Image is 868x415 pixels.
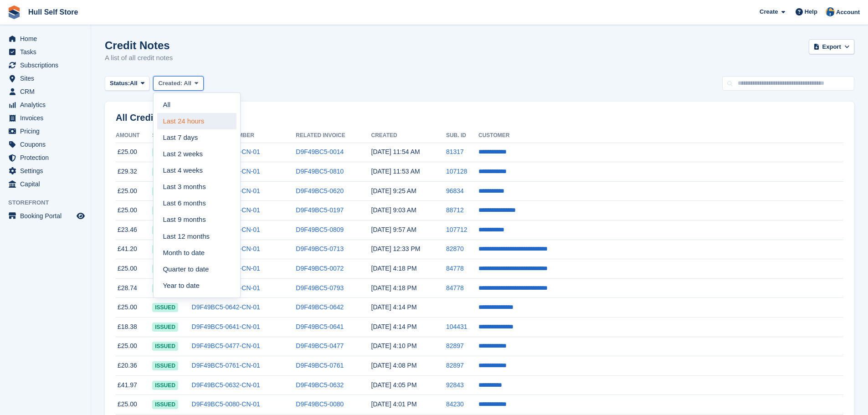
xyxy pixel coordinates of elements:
[5,85,86,98] a: menu
[157,113,236,129] a: Last 24 hours
[446,148,464,155] a: 81317
[371,381,417,389] time: 2025-09-18 15:05:06 UTC
[836,8,860,17] span: Account
[20,46,75,58] span: Tasks
[20,164,75,177] span: Settings
[446,400,464,408] a: 84230
[296,148,344,155] a: D9F49BC5-0014
[371,362,417,369] time: 2025-09-18 15:08:40 UTC
[446,128,478,143] th: Sub. ID
[371,245,421,252] time: 2025-09-19 11:33:16 UTC
[296,284,344,292] a: D9F49BC5-0793
[296,187,344,195] a: D9F49BC5-0620
[5,98,86,111] a: menu
[157,277,236,294] a: Year to date
[116,143,152,162] td: £25.00
[192,284,260,292] a: D9F49BC5-0793-CN-01
[192,206,260,214] a: D9F49BC5-0197-CN-01
[296,168,344,175] a: D9F49BC5-0810
[5,210,86,222] a: menu
[296,128,371,143] th: Related Invoice
[371,303,417,311] time: 2025-09-18 15:14:43 UTC
[478,128,843,143] th: Customer
[116,128,152,143] th: Amount
[20,85,75,98] span: CRM
[371,206,416,214] time: 2025-09-23 08:03:27 UTC
[20,210,75,222] span: Booking Portal
[192,303,260,311] a: D9F49BC5-0642-CN-01
[184,80,191,87] span: All
[153,76,203,91] button: Created: All
[446,362,464,369] a: 82897
[158,80,182,87] span: Created:
[20,112,75,124] span: Invoices
[20,151,75,164] span: Protection
[192,265,260,272] a: D9F49BC5-0072-CN-01
[20,32,75,45] span: Home
[296,303,344,311] a: D9F49BC5-0642
[20,138,75,151] span: Coupons
[152,187,178,196] span: issued
[192,342,260,349] a: D9F49BC5-0477-CN-01
[20,178,75,190] span: Capital
[20,59,75,72] span: Subscriptions
[5,164,86,177] a: menu
[116,337,152,356] td: £25.00
[446,265,464,272] a: 84778
[5,72,86,85] a: menu
[20,72,75,85] span: Sites
[152,284,178,293] span: issued
[116,259,152,279] td: £25.00
[5,151,86,164] a: menu
[371,400,417,408] time: 2025-09-18 15:01:09 UTC
[446,284,464,292] a: 84778
[192,226,260,233] a: D9F49BC5-0809-CN-01
[116,181,152,201] td: £25.00
[157,212,236,228] a: Last 9 months
[371,226,416,233] time: 2025-09-20 08:57:38 UTC
[296,342,344,349] a: D9F49BC5-0477
[192,187,260,195] a: D9F49BC5-0620-CN-01
[5,178,86,190] a: menu
[296,226,344,233] a: D9F49BC5-0809
[192,400,260,408] a: D9F49BC5-0080-CN-01
[5,59,86,72] a: menu
[446,381,464,389] a: 92843
[152,148,178,157] span: issued
[371,187,416,195] time: 2025-09-23 08:25:44 UTC
[152,264,178,273] span: issued
[157,195,236,212] a: Last 6 months
[371,265,417,272] time: 2025-09-18 15:18:39 UTC
[105,39,173,51] h1: Credit Notes
[5,46,86,58] a: menu
[157,228,236,245] a: Last 12 months
[116,395,152,415] td: £25.00
[371,342,417,349] time: 2025-09-18 15:10:23 UTC
[152,225,178,235] span: issued
[371,148,420,155] time: 2025-09-25 10:54:09 UTC
[192,245,260,252] a: D9F49BC5-0713-CN-01
[152,361,178,370] span: issued
[5,138,86,151] a: menu
[157,179,236,195] a: Last 3 months
[296,265,344,272] a: D9F49BC5-0072
[192,168,260,175] a: D9F49BC5-0810-CN-01
[826,7,835,16] img: Hull Self Store
[192,381,260,389] a: D9F49BC5-0632-CN-01
[152,303,178,312] span: issued
[157,162,236,179] a: Last 4 weeks
[446,342,464,349] a: 82897
[296,206,344,214] a: D9F49BC5-0197
[157,97,236,113] a: All
[8,198,91,207] span: Storefront
[371,323,417,330] time: 2025-09-18 15:14:00 UTC
[371,168,420,175] time: 2025-09-25 10:53:28 UTC
[116,278,152,298] td: £28.74
[152,245,178,254] span: issued
[105,76,149,91] button: Status: All
[130,79,138,88] span: All
[116,298,152,318] td: £25.00
[25,5,82,20] a: Hull Self Store
[157,146,236,162] a: Last 2 weeks
[296,245,344,252] a: D9F49BC5-0713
